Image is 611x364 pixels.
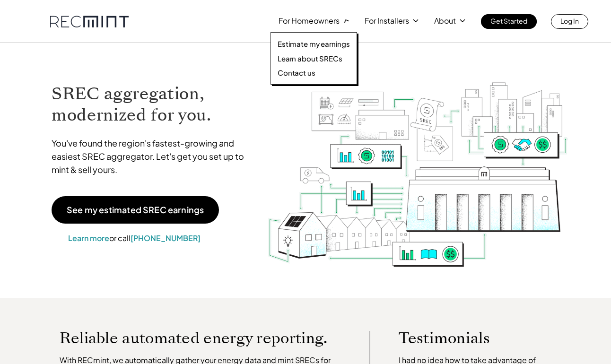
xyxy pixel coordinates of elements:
[365,14,409,27] p: For Installers
[278,54,350,63] a: Learn about SRECs
[490,14,527,27] p: Get Started
[481,14,537,29] a: Get Started
[67,206,204,214] p: See my estimated SREC earnings
[52,83,253,126] h1: SREC aggregation, modernized for you.
[68,233,109,243] a: Learn more
[278,39,350,49] a: Estimate my earnings
[60,331,341,345] p: Reliable automated energy reporting.
[278,68,350,78] a: Contact us
[267,57,569,269] img: RECmint value cycle
[279,14,340,27] p: For Homeowners
[551,14,588,29] a: Log In
[434,14,456,27] p: About
[109,233,131,243] span: or call
[52,137,253,176] p: You've found the region's fastest-growing and easiest SREC aggregator. Let's get you set up to mi...
[52,196,219,224] a: See my estimated SREC earnings
[278,54,342,63] p: Learn about SRECs
[399,331,540,345] p: Testimonials
[560,14,579,27] p: Log In
[278,68,315,78] p: Contact us
[131,233,201,243] a: [PHONE_NUMBER]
